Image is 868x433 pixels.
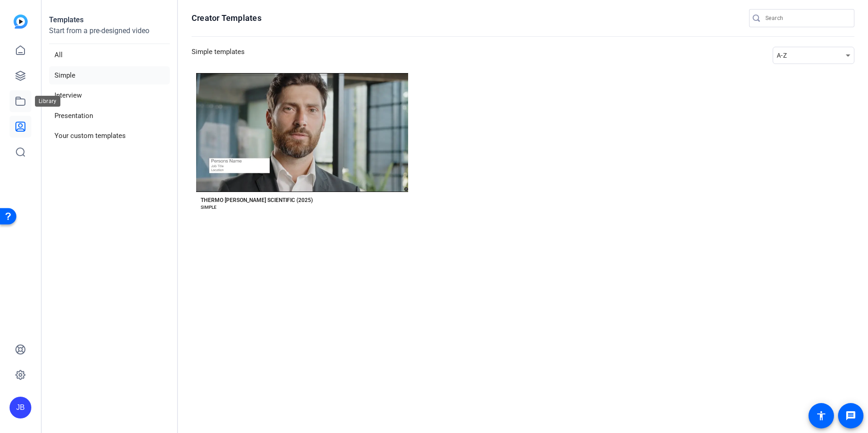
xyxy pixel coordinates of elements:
li: Presentation [49,107,170,125]
input: Search [765,13,847,24]
h1: Creator Templates [192,13,261,24]
div: SIMPLE [201,204,217,211]
mat-icon: accessibility [816,410,827,421]
div: JB [10,397,31,418]
img: blue-gradient.svg [14,15,28,29]
h3: Simple templates [192,47,245,64]
p: Start from a pre-designed video [49,25,170,44]
strong: Templates [49,15,84,24]
div: Library [35,96,60,107]
li: All [49,46,170,64]
div: THERMO [PERSON_NAME] SCIENTIFIC (2025) [201,197,313,204]
li: Simple [49,66,170,85]
button: Template image [196,73,408,192]
mat-icon: message [845,410,856,421]
li: Your custom templates [49,127,170,145]
li: Interview [49,86,170,105]
span: A-Z [777,52,787,59]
